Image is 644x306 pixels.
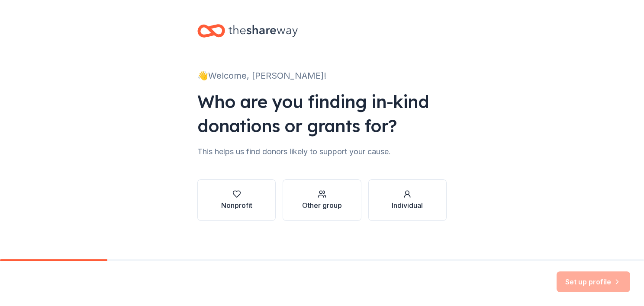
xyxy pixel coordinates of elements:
[283,179,361,221] button: Other group
[197,69,447,83] div: 👋 Welcome, [PERSON_NAME]!
[392,200,423,210] div: Individual
[221,200,252,210] div: Nonprofit
[368,179,447,221] button: Individual
[197,89,447,138] div: Who are you finding in-kind donations or grants for?
[197,145,447,159] div: This helps us find donors likely to support your cause.
[197,179,276,221] button: Nonprofit
[302,200,342,210] div: Other group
